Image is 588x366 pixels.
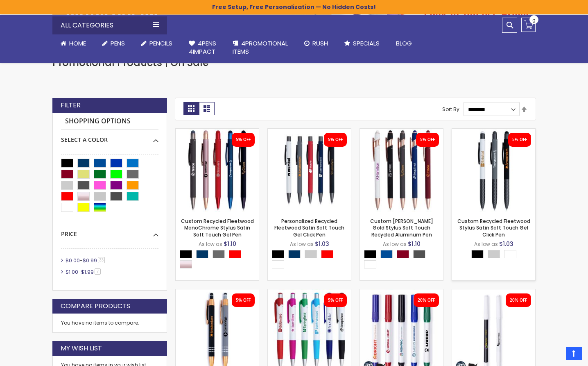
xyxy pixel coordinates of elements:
[268,289,351,296] a: Eco Maddie Recycled Plastic Gel Click Pen
[83,257,97,264] span: $0.99
[176,128,259,135] a: Custom Recycled Fleetwood MonoChrome Stylus Satin Soft Touch Gel Pen
[52,56,536,69] h1: Promotional Products | On Sale
[442,106,459,113] label: Sort By
[176,289,259,296] a: Personalized Copper Penny Stylus Satin Soft Touch Click Metal Pen
[328,298,343,303] div: 5% OFF
[328,137,343,143] div: 5% OFF
[488,250,500,258] div: Grey Light
[474,241,498,248] span: As low as
[94,34,133,52] a: Pens
[364,260,376,268] div: White
[236,137,251,143] div: 5% OFF
[61,344,102,353] strong: My Wish List
[413,250,425,258] div: Gunmetal
[176,129,259,212] img: Custom Recycled Fleetwood MonoChrome Stylus Satin Soft Touch Gel Pen
[133,34,181,52] a: Pencils
[499,240,513,248] span: $1.03
[370,218,433,238] a: Custom [PERSON_NAME] Gold Stylus Soft Touch Recycled Aluminum Pen
[63,257,108,264] a: $0.00-$0.9933
[520,344,588,366] iframe: Google Customer Reviews
[272,250,351,271] div: Select A Color
[532,17,536,25] span: 0
[315,240,329,248] span: $1.03
[510,298,527,303] div: 20% OFF
[272,260,284,268] div: White
[364,250,376,258] div: Black
[471,250,520,260] div: Select A Color
[61,302,130,311] strong: Compare Products
[268,128,351,135] a: Personalized Recycled Fleetwood Satin Soft Touch Gel Click Pen
[236,298,251,303] div: 5% OFF
[452,129,535,212] img: Custom Recycled Fleetwood Stylus Satin Soft Touch Gel Click Pen
[196,250,208,258] div: Navy Blue
[336,34,388,52] a: Specials
[61,101,81,110] strong: Filter
[213,250,225,258] div: Grey
[521,18,536,32] a: 0
[290,241,314,248] span: As low as
[69,39,86,48] span: Home
[452,289,535,296] a: Customized Dry Erase Fine Tip Permanent Marker - Full Color Imprint
[420,137,435,143] div: 5% OFF
[471,250,484,258] div: Black
[504,250,516,258] div: White
[181,34,224,61] a: 4Pens4impact
[296,34,336,52] a: Rush
[512,137,527,143] div: 5% OFF
[199,241,222,248] span: As low as
[180,250,192,258] div: Black
[312,39,328,48] span: Rush
[353,39,380,48] span: Specials
[397,250,409,258] div: Burgundy
[305,250,317,258] div: Grey Light
[180,260,192,268] div: Rose Gold
[111,39,125,48] span: Pens
[52,34,94,52] a: Home
[61,130,158,144] div: Select A Color
[229,250,241,258] div: Red
[189,39,216,56] span: 4Pens 4impact
[388,34,420,52] a: Blog
[233,39,288,56] span: 4PROMOTIONAL ITEMS
[274,218,344,238] a: Personalized Recycled Fleetwood Satin Soft Touch Gel Click Pen
[360,289,443,296] a: Promo Dry Erase No Roll Marker - Full Color Imprint
[63,268,104,275] a: $1.00-$1.997
[224,240,236,248] span: $1.10
[66,268,78,275] span: $1.00
[360,129,443,212] img: Custom Lexi Rose Gold Stylus Soft Touch Recycled Aluminum Pen
[272,250,284,258] div: Black
[66,257,80,264] span: $0.00
[268,129,351,212] img: Personalized Recycled Fleetwood Satin Soft Touch Gel Click Pen
[224,34,296,61] a: 4PROMOTIONALITEMS
[149,39,172,48] span: Pencils
[452,128,535,135] a: Custom Recycled Fleetwood Stylus Satin Soft Touch Gel Click Pen
[61,224,158,238] div: Price
[98,257,105,263] span: 33
[81,268,94,275] span: $1.99
[288,250,301,258] div: Navy Blue
[52,16,167,34] div: All Categories
[418,298,435,303] div: 20% OFF
[457,218,530,238] a: Custom Recycled Fleetwood Stylus Satin Soft Touch Gel Click Pen
[364,250,443,271] div: Select A Color
[61,113,158,130] strong: Shopping Options
[408,240,421,248] span: $1.10
[321,250,333,258] div: Red
[180,250,259,271] div: Select A Color
[360,128,443,135] a: Custom Lexi Rose Gold Stylus Soft Touch Recycled Aluminum Pen
[95,268,101,275] span: 7
[383,241,407,248] span: As low as
[396,39,412,48] span: Blog
[380,250,393,258] div: Dark Blue
[181,218,254,238] a: Custom Recycled Fleetwood MonoChrome Stylus Satin Soft Touch Gel Pen
[183,102,199,115] strong: Grid
[52,314,167,333] div: You have no items to compare.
